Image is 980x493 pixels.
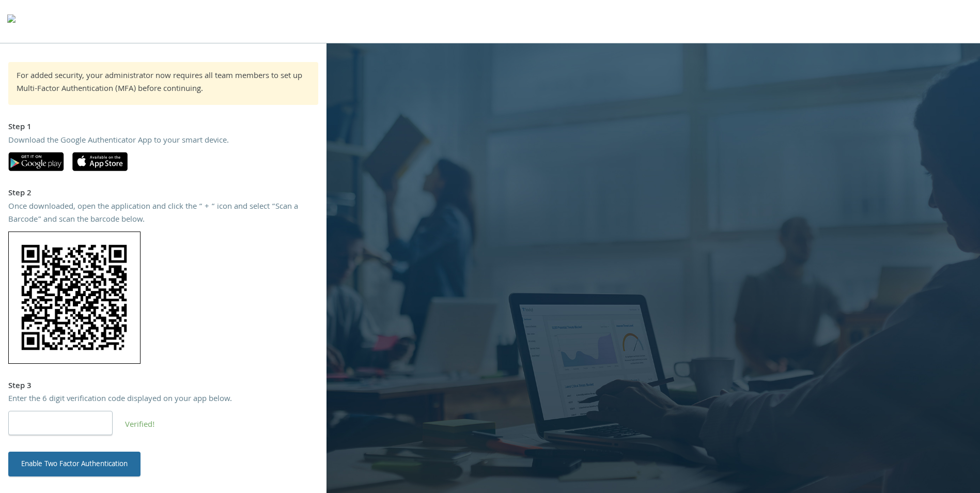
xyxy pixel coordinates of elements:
div: Download the Google Authenticator App to your smart device. [8,135,318,148]
img: todyl-logo-dark.svg [7,11,15,32]
strong: Step 3 [8,380,32,393]
strong: Step 1 [8,121,32,134]
div: Once downloaded, open the application and click the “ + “ icon and select “Scan a Barcode” and sc... [8,201,318,227]
img: google-play.svg [8,152,64,171]
img: JVJAAAAABJRU5ErkJggg== [8,232,141,364]
span: Verified! [125,419,155,432]
div: Enter the 6 digit verification code displayed on your app below. [8,393,318,407]
button: Enable Two Factor Authentication [8,452,141,476]
img: apple-app-store.svg [72,152,128,171]
strong: Step 2 [8,187,32,201]
div: For added security, your administrator now requires all team members to set up Multi-Factor Authe... [17,70,310,97]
